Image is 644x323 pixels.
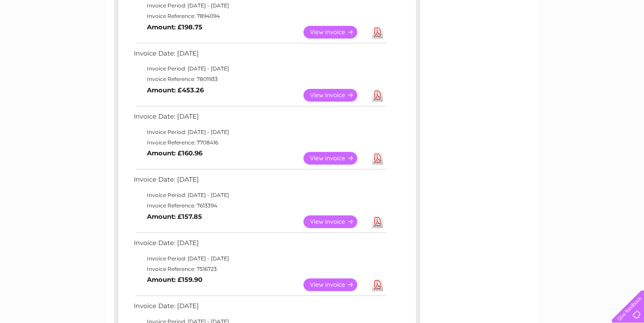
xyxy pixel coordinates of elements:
[303,89,368,102] a: View
[147,149,202,157] b: Amount: £160.96
[132,137,387,148] td: Invoice Reference: 7708416
[147,86,204,94] b: Amount: £453.26
[23,23,67,49] img: logo.png
[372,215,383,228] a: Download
[372,152,383,165] a: Download
[303,215,368,228] a: View
[147,276,202,284] b: Amount: £159.90
[132,0,387,11] td: Invoice Period: [DATE] - [DATE]
[132,127,387,137] td: Invoice Period: [DATE] - [DATE]
[512,37,531,44] a: Energy
[132,74,387,84] td: Invoice Reference: 7801933
[132,300,387,316] td: Invoice Date: [DATE]
[116,5,529,42] div: Clear Business is a trading name of Verastar Limited (registered in [GEOGRAPHIC_DATA] No. 3667643...
[490,37,507,44] a: Water
[372,89,383,102] a: Download
[132,237,387,253] td: Invoice Date: [DATE]
[132,264,387,274] td: Invoice Reference: 7516723
[303,278,368,291] a: View
[147,23,202,31] b: Amount: £198.75
[132,253,387,264] td: Invoice Period: [DATE] - [DATE]
[132,48,387,64] td: Invoice Date: [DATE]
[536,37,563,44] a: Telecoms
[568,37,581,44] a: Blog
[303,152,368,165] a: View
[372,26,383,39] a: Download
[615,37,636,44] a: Log out
[479,4,540,15] a: 0333 014 3131
[132,11,387,21] td: Invoice Reference: 7894094
[586,37,607,44] a: Contact
[147,213,202,221] b: Amount: £157.85
[132,111,387,127] td: Invoice Date: [DATE]
[132,200,387,211] td: Invoice Reference: 7613394
[132,174,387,190] td: Invoice Date: [DATE]
[132,190,387,200] td: Invoice Period: [DATE] - [DATE]
[303,26,368,39] a: View
[132,63,387,74] td: Invoice Period: [DATE] - [DATE]
[372,278,383,291] a: Download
